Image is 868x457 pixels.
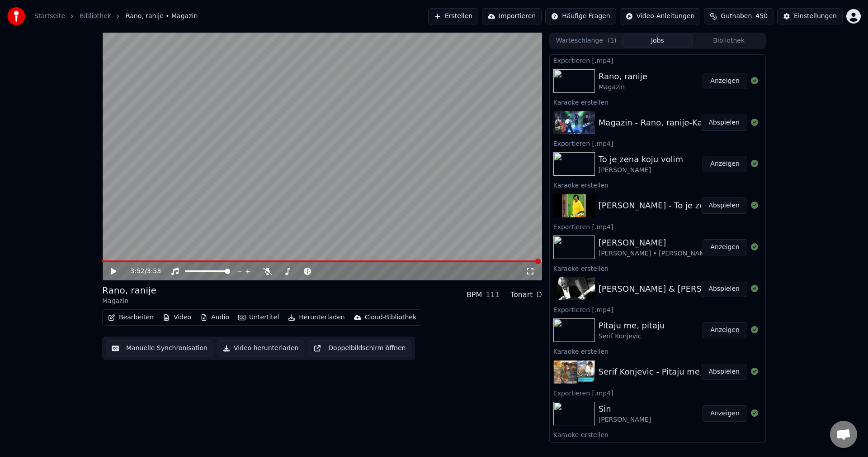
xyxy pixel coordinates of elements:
[197,311,233,324] button: Audio
[599,70,647,83] div: Rano, ranije
[545,8,616,24] button: Häufige Fragen
[131,267,152,276] div: /
[599,283,745,295] div: [PERSON_NAME] & [PERSON_NAME]
[467,289,482,300] div: BPM
[34,12,65,21] a: Startseite
[34,12,198,21] nav: breadcrumb
[104,311,157,324] button: Bearbeiten
[599,236,712,249] div: [PERSON_NAME]
[537,289,542,300] div: D
[284,311,348,324] button: Herunterladen
[599,403,651,415] div: Sin
[703,322,747,338] button: Anzeigen
[550,346,765,356] div: Karaoke erstellen
[704,8,774,24] button: Guthaben450
[550,96,765,107] div: Karaoke erstellen
[126,12,198,21] span: Rano, ranije • Magazin
[721,12,752,21] span: Guthaben
[622,34,693,48] button: Jobs
[550,138,765,149] div: Exportieren [.mp4]
[308,340,411,356] button: Doppelbildschirm öffnen
[159,311,195,324] button: Video
[551,34,622,48] button: Warteschlange
[365,313,416,322] div: Cloud-Bibliothek
[599,415,651,424] div: [PERSON_NAME]
[693,34,764,48] button: Bibliothek
[7,7,25,25] img: youka
[550,55,765,66] div: Exportieren [.mp4]
[830,421,857,448] div: Chat öffnen
[703,239,747,255] button: Anzeigen
[599,199,795,212] div: [PERSON_NAME] - To je zena koju volim-Karaoke
[428,8,478,24] button: Erstellen
[620,8,701,24] button: Video-Anleitungen
[701,364,747,380] button: Abspielen
[777,8,843,24] button: Einstellungen
[599,83,647,92] div: Magazin
[550,429,765,440] div: Karaoke erstellen
[599,319,665,332] div: Pitaju me, pitaju
[80,12,111,21] a: Bibliothek
[131,267,145,276] span: 3:52
[701,281,747,297] button: Abspielen
[102,284,156,297] div: Rano, ranije
[486,289,500,300] div: 111
[701,197,747,214] button: Abspielen
[550,221,765,232] div: Exportieren [.mp4]
[550,263,765,274] div: Karaoke erstellen
[794,12,837,21] div: Einstellungen
[599,366,769,378] div: Serif Konjevic - Pitaju me, pitaju - Karaoke
[147,267,161,276] span: 3:53
[510,289,533,300] div: Tonart
[235,311,283,324] button: Untertitel
[599,166,683,175] div: [PERSON_NAME]
[599,116,725,129] div: Magazin - Rano, ranije-Karaoke
[755,12,768,21] span: 450
[482,8,542,24] button: Importieren
[550,387,765,398] div: Exportieren [.mp4]
[701,115,747,131] button: Abspielen
[703,73,747,89] button: Anzeigen
[217,340,304,356] button: Video herunterladen
[599,332,665,341] div: Serif Konjevic
[106,340,213,356] button: Manuelle Synchronisation
[599,153,683,166] div: To je zena koju volim
[599,249,712,258] div: [PERSON_NAME] • [PERSON_NAME]
[608,36,617,45] span: ( 1 )
[550,179,765,190] div: Karaoke erstellen
[102,297,156,306] div: Magazin
[550,304,765,315] div: Exportieren [.mp4]
[703,405,747,422] button: Anzeigen
[703,156,747,172] button: Anzeigen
